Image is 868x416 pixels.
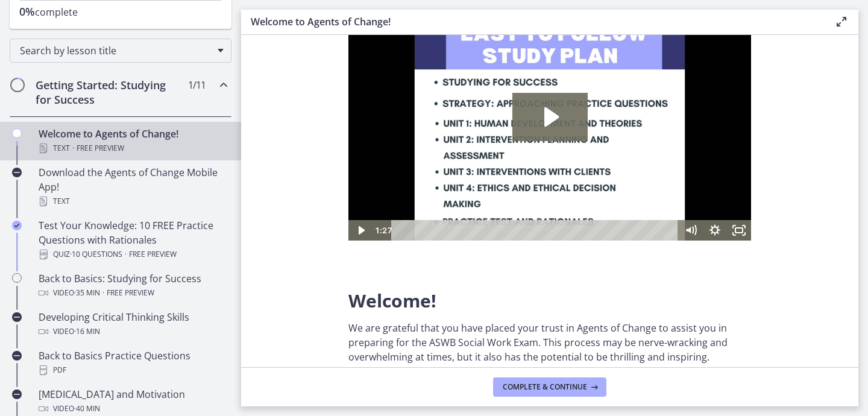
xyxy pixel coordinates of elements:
[503,382,587,392] span: Complete & continue
[20,44,212,57] span: Search by lesson title
[70,247,122,262] span: · 10 Questions
[74,324,100,339] span: · 16 min
[39,247,227,262] div: Quiz
[72,141,74,156] span: ·
[10,39,231,63] div: Search by lesson title
[74,402,100,416] span: · 40 min
[39,348,227,377] div: Back to Basics Practice Questions
[19,4,35,19] span: 0%
[39,402,227,416] div: Video
[36,78,183,107] h2: Getting Started: Studying for Success
[251,14,815,29] h3: Welcome to Agents of Change!
[39,271,227,300] div: Back to Basics: Studying for Success
[107,286,154,300] span: Free preview
[39,165,227,209] div: Download the Agents of Change Mobile App!
[12,221,22,230] i: Completed
[19,4,222,19] p: complete
[348,321,751,364] p: We are grateful that you have placed your trust in Agents of Change to assist you in preparing fo...
[348,288,436,313] span: Welcome!
[77,141,124,156] span: Free preview
[39,218,227,262] div: Test Your Knowledge: 10 FREE Practice Questions with Rationales
[129,247,177,262] span: Free preview
[39,141,227,156] div: Text
[39,324,227,339] div: Video
[102,286,104,300] span: ·
[39,286,227,300] div: Video
[39,387,227,416] div: [MEDICAL_DATA] and Motivation
[164,79,239,127] button: Play Video: c1o6hcmjueu5qasqsu00.mp4
[39,310,227,339] div: Developing Critical Thinking Skills
[39,363,227,377] div: PDF
[379,206,403,227] button: Fullscreen
[493,377,606,397] button: Complete & continue
[74,286,100,300] span: · 35 min
[125,247,127,262] span: ·
[354,206,379,227] button: Show settings menu
[52,206,324,227] div: Playbar
[39,194,227,209] div: Text
[39,127,227,156] div: Welcome to Agents of Change!
[188,78,206,92] span: 1 / 11
[330,206,354,227] button: Mute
